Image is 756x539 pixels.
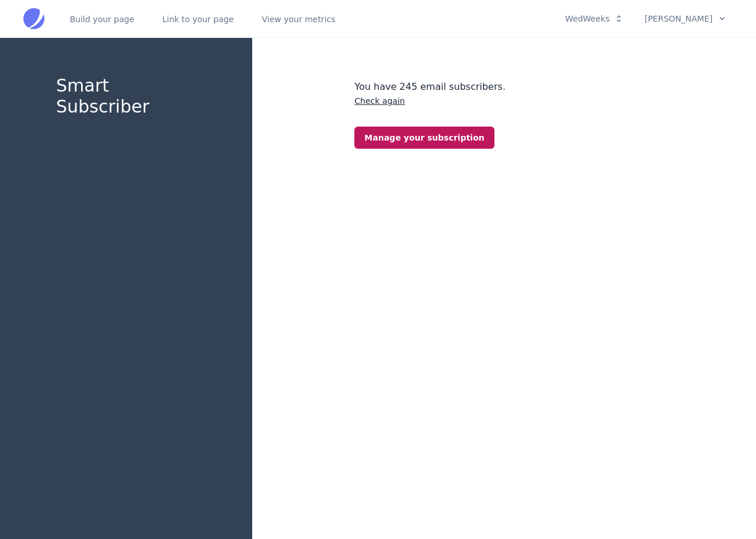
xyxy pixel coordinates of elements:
a: Check again [354,96,405,106]
div: Smart Subscriber [56,75,196,117]
a: Manage your subscription [354,127,494,149]
button: WedWeeks [558,9,630,29]
button: [PERSON_NAME] [637,9,733,29]
p: You have 245 email subscribers. [354,80,653,108]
